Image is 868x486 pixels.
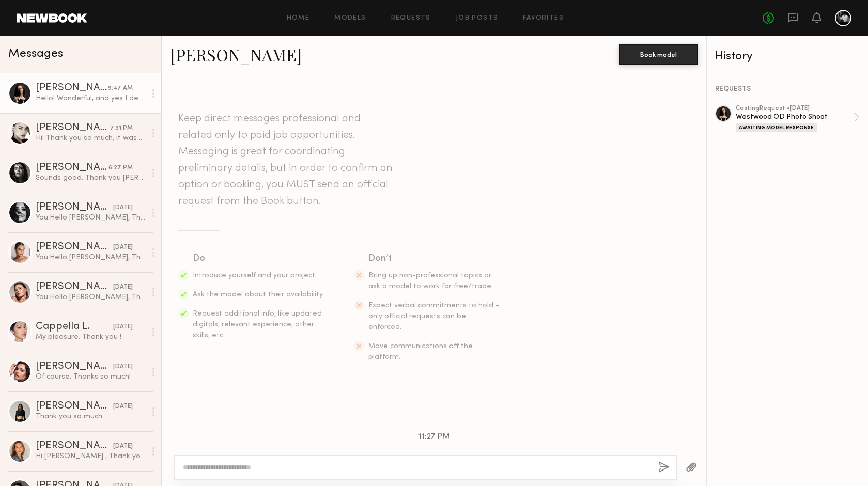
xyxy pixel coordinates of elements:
[36,282,113,292] div: [PERSON_NAME]
[36,372,146,382] div: Of course. Thanks so much!
[736,112,854,122] div: Westwood OD Photo Shoot
[110,123,133,133] div: 7:31 PM
[36,362,113,372] div: [PERSON_NAME]
[736,105,860,132] a: castingRequest •[DATE]Westwood OD Photo ShootAwaiting Model Response
[619,44,698,65] button: Book model
[193,272,317,279] span: Introduce yourself and your project.
[36,441,113,451] div: [PERSON_NAME]
[456,15,499,22] a: Job Posts
[36,93,146,103] div: Hello! Wonderful, and yes I definitely do- I am a professional [MEDICAL_DATA] with American Conte...
[109,163,133,173] div: 6:27 PM
[36,332,146,342] div: My pleasure. Thank you !
[715,51,860,62] div: History
[368,302,499,331] span: Expect verbal commitments to hold - only official requests can be enforced.
[193,310,322,339] span: Request additional info, like updated digitals, relevant experience, other skills, etc.
[36,163,109,173] div: [PERSON_NAME]
[36,202,113,213] div: [PERSON_NAME]
[523,15,564,22] a: Favorites
[391,15,431,22] a: Requests
[36,292,146,302] div: You: Hello [PERSON_NAME], Thank you for your attendance to the casting call. We have appreciated ...
[36,133,146,143] div: Hi! Thank you so much, it was nice meeting you! Looking forward to hear back from you [PERSON_NAME]
[108,84,133,93] div: 9:47 AM
[368,252,501,266] div: Don’t
[368,272,493,290] span: Bring up non-professional topics or ask a model to work for free/trade.
[419,433,450,442] span: 11:27 PM
[36,322,113,332] div: Cappella L.
[113,203,133,213] div: [DATE]
[193,291,324,298] span: Ask the model about their availability.
[36,242,113,253] div: [PERSON_NAME]
[334,15,366,22] a: Models
[113,362,133,372] div: [DATE]
[113,442,133,451] div: [DATE]
[368,343,473,360] span: Move communications off the platform.
[287,15,310,22] a: Home
[36,253,146,262] div: You: Hello [PERSON_NAME], Thank you for your attendance to the casting call. We have appreciated ...
[113,243,133,253] div: [DATE]
[736,105,854,112] div: casting Request • [DATE]
[36,213,146,223] div: You: Hello [PERSON_NAME], Thank you for your attendance to the casting call. We have appreciated ...
[170,43,302,66] a: [PERSON_NAME]
[715,86,860,93] div: REQUESTS
[193,252,325,266] div: Do
[36,412,146,421] div: Thank you so much
[619,50,698,58] a: Book model
[36,123,110,133] div: [PERSON_NAME]
[113,283,133,292] div: [DATE]
[36,451,146,461] div: Hi [PERSON_NAME] , Thank you so much for the updates. Have a great week.
[36,83,108,93] div: [PERSON_NAME]
[8,48,63,60] span: Messages
[36,173,146,183] div: Sounds good. Thank you [PERSON_NAME]
[36,401,113,412] div: [PERSON_NAME]
[736,123,817,132] div: Awaiting Model Response
[113,322,133,332] div: [DATE]
[178,111,395,210] header: Keep direct messages professional and related only to paid job opportunities. Messaging is great ...
[113,402,133,412] div: [DATE]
